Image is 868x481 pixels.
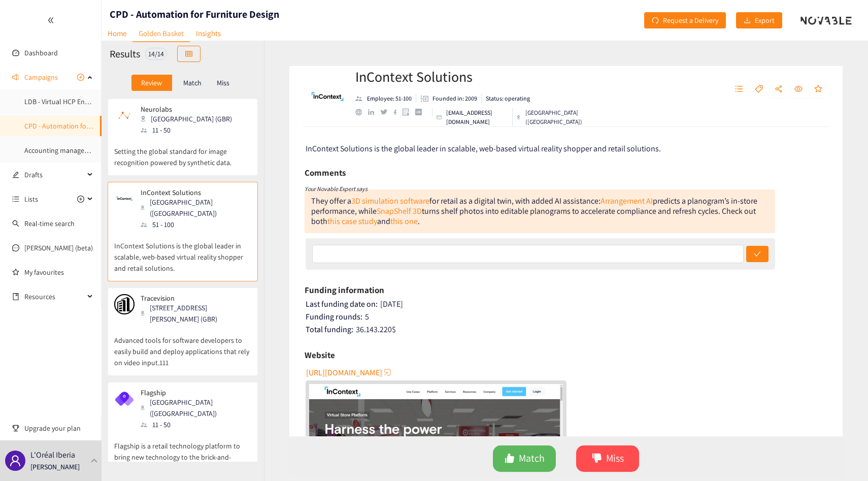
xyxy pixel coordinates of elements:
[110,7,279,21] h1: CPD - Automation for Furniture Design
[24,97,115,106] a: LDB - Virtual HCP Engagement
[24,48,58,57] a: Dashboard
[377,216,390,227] div: and
[183,79,202,87] p: Match
[744,17,751,25] span: download
[505,453,515,465] span: like
[306,366,382,379] span: [URL][DOMAIN_NAME]
[12,196,19,203] span: unordered-list
[141,389,244,397] p: Flagship
[306,299,828,309] div: [DATE]
[367,94,412,103] p: Employee: 51-100
[306,299,378,309] span: Last funding date on:
[177,46,201,62] button: table
[145,48,167,60] div: 14 / 14
[403,108,415,116] a: google maps
[217,79,229,87] p: Miss
[770,81,788,98] button: share-alt
[355,94,416,103] li: Employees
[30,448,75,461] p: L'Oréal Iberia
[12,425,19,432] span: trophy
[141,397,250,419] div: [GEOGRAPHIC_DATA] ([GEOGRAPHIC_DATA])
[114,188,135,209] img: Snapshot of the company's website
[141,302,250,325] div: [STREET_ADDRESS][PERSON_NAME] (GBR)
[809,81,827,98] button: star
[24,165,84,185] span: Drafts
[576,445,639,472] button: dislikeMiss
[114,325,251,368] p: Advanced tools for software developers to easily build and deploy applications that rely on video...
[306,325,828,335] div: 36.143.220 $
[141,113,238,124] div: [GEOGRAPHIC_DATA] (GBR)
[24,189,38,209] span: Lists
[305,185,368,193] i: Your Novable Expert says
[355,67,602,87] h2: InContext Solutions
[755,15,775,26] span: Export
[750,81,768,98] button: tag
[306,311,362,322] span: Funding rounds:
[12,74,19,81] span: sound
[190,25,227,41] a: Insights
[305,347,335,363] h6: Website
[368,109,380,115] a: linkedin
[736,12,782,28] button: downloadExport
[446,108,509,126] p: [EMAIL_ADDRESS][DOMAIN_NAME]
[24,121,141,131] a: CPD - Automation for Furniture Design
[393,109,403,115] a: facebook
[141,105,232,113] p: Neurolabs
[114,430,251,474] p: Flagship is a retail technology platform to bring new technology to the brick-and-mortar retail w...
[775,85,783,94] span: share-alt
[794,85,803,94] span: eye
[306,324,353,335] span: Total funding:
[606,451,624,466] span: Miss
[355,109,368,115] a: website
[110,47,140,61] h2: Results
[114,105,135,125] img: Snapshot of the company's website
[114,230,251,274] p: InContext Solutions is the global leader in scalable, web-based virtual reality shopper and retai...
[390,216,418,227] a: this one
[24,243,93,252] a: [PERSON_NAME] (beta)
[141,419,250,430] div: 11 - 50
[12,293,19,300] span: book
[519,451,545,466] span: Match
[517,108,602,126] div: [GEOGRAPHIC_DATA] ([GEOGRAPHIC_DATA])
[486,94,530,103] p: Status: operating
[305,165,346,180] h6: Comments
[311,206,756,227] div: heck out both
[141,79,162,87] p: Review
[663,15,718,26] span: Request a Delivery
[311,196,757,227] div: They offer a for retail as a digital twin, with added AI assistance: predicts a planogram’s in-st...
[24,418,93,438] span: Upgrade your plan
[730,81,748,98] button: unordered-list
[817,432,868,481] iframe: Chat Widget
[47,17,54,24] span: double-left
[305,282,384,298] h6: Funding information
[735,85,743,94] span: unordered-list
[644,12,726,28] button: redoRequest a Delivery
[592,453,602,465] span: dislike
[306,143,661,154] span: InContext Solutions is the global leader in scalable, web-based virtual reality shopper and retai...
[77,74,84,81] span: plus-circle
[814,85,822,94] span: star
[493,445,556,472] button: likeMatch
[30,461,80,472] p: [PERSON_NAME]
[132,25,190,42] a: Golden Basket
[24,146,138,155] a: Accounting management automation
[351,196,429,206] a: 3D simulation software
[114,389,135,409] img: Snapshot of the company's website
[306,364,392,380] button: [URL][DOMAIN_NAME]
[306,312,828,322] div: 5
[327,216,377,227] a: this case study
[12,171,19,178] span: edit
[114,136,251,168] p: Setting the global standard for image recognition powered by synthetic data.
[418,216,420,227] div: .
[141,188,244,197] p: InContext Solutions
[817,432,868,481] div: Widget de chat
[754,250,761,259] span: check
[185,50,192,58] span: table
[416,94,482,103] li: Founded in year
[482,94,530,103] li: Status
[307,76,348,117] img: Company Logo
[380,109,393,114] a: twitter
[141,219,250,230] div: 51 - 100
[377,206,422,216] a: SnapShelf 3D
[652,17,659,25] span: redo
